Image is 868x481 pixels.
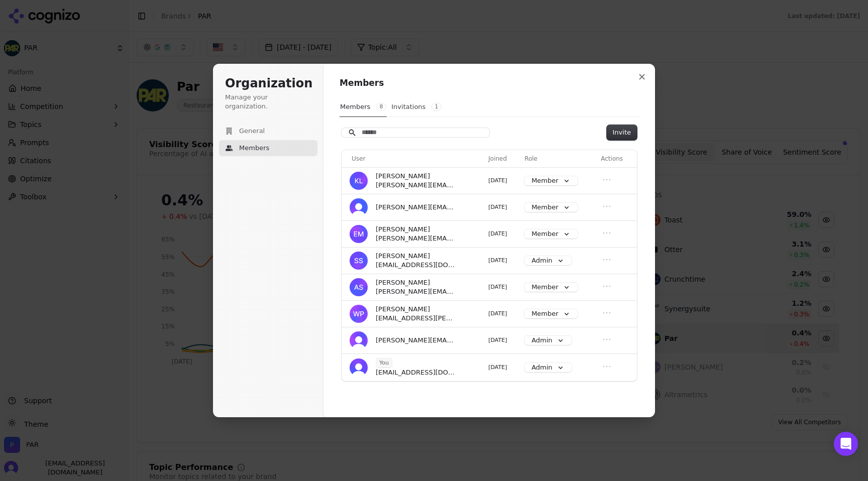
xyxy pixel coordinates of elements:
img: Erin Murray [350,225,368,243]
button: Member [524,176,577,185]
th: User [342,150,484,167]
span: [PERSON_NAME] [376,305,430,314]
span: [EMAIL_ADDRESS][PERSON_NAME][DOMAIN_NAME] [376,314,455,323]
span: [DATE] [488,230,507,237]
th: Role [520,150,597,167]
span: [DATE] [488,337,507,343]
span: [PERSON_NAME] [376,225,430,234]
span: [PERSON_NAME] [376,172,430,181]
div: Open Intercom Messenger [834,432,858,456]
img: 's logo [350,331,368,349]
button: Open menu [601,280,613,292]
img: 's logo [350,358,368,377]
span: [PERSON_NAME] [376,278,430,287]
span: Members [239,144,269,153]
button: Open menu [601,254,613,266]
button: Open menu [601,200,613,212]
button: General [219,123,317,139]
span: General [239,127,265,136]
th: Joined [484,150,520,167]
button: Members [219,140,317,156]
span: 8 [376,103,386,111]
img: Will Palumbo [350,305,368,323]
span: [DATE] [488,257,507,264]
span: [DATE] [488,177,507,184]
button: Invite [607,125,637,140]
img: Alan Sherritt [350,278,368,296]
img: Kathy Lamphier [350,172,368,190]
button: Invitations [391,97,442,116]
p: Manage your organization. [225,93,311,111]
span: [PERSON_NAME][EMAIL_ADDRESS][PERSON_NAME][DOMAIN_NAME] [376,287,455,296]
button: Member [524,309,577,318]
button: Member [524,229,577,238]
button: Close modal [633,68,651,86]
button: Open menu [601,333,613,345]
span: [EMAIL_ADDRESS][DOMAIN_NAME] [376,261,455,270]
span: [PERSON_NAME][EMAIL_ADDRESS][PERSON_NAME][DOMAIN_NAME] [376,181,455,190]
span: [PERSON_NAME] [376,252,430,261]
img: 's logo [350,198,368,216]
button: Member [524,283,577,292]
button: Member [524,203,577,212]
span: 1 [431,103,442,111]
span: [DATE] [488,364,507,371]
span: [PERSON_NAME][EMAIL_ADDRESS][PERSON_NAME][DOMAIN_NAME] [376,336,455,345]
img: Sydney Schultice [350,252,368,270]
button: Admin [524,336,571,345]
span: [DATE] [488,310,507,317]
span: You [376,358,392,368]
span: [DATE] [488,204,507,210]
button: Open menu [601,360,613,373]
span: [PERSON_NAME][EMAIL_ADDRESS][PERSON_NAME][DOMAIN_NAME] [376,203,455,212]
h1: Members [340,77,639,89]
button: Open menu [601,307,613,319]
h1: Organization [225,76,311,92]
button: Open menu [601,227,613,239]
input: Search [342,128,489,137]
button: Open menu [601,174,613,186]
span: [DATE] [488,284,507,290]
button: Admin [524,256,571,265]
span: [EMAIL_ADDRESS][DOMAIN_NAME] [376,368,455,377]
button: Members [340,97,387,117]
span: [PERSON_NAME][EMAIL_ADDRESS][PERSON_NAME][DOMAIN_NAME] [376,234,455,243]
th: Actions [597,150,637,167]
button: Admin [524,363,571,372]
